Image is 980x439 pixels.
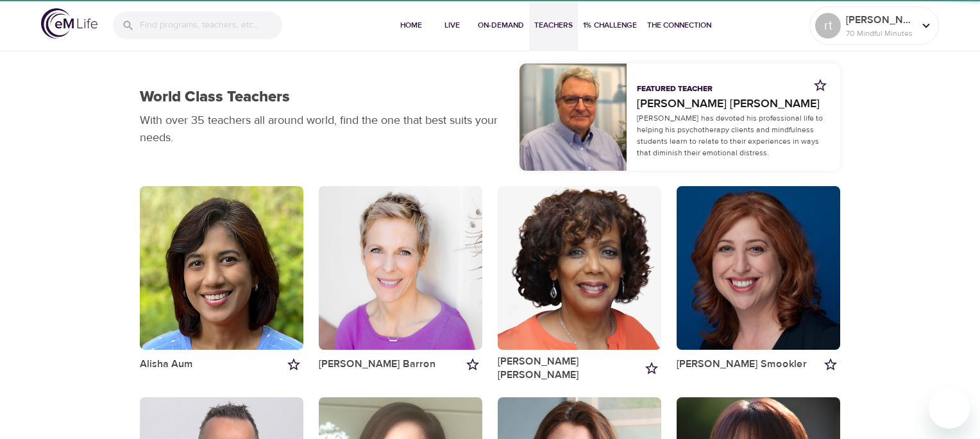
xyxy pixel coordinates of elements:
[396,19,427,32] span: Home
[140,112,504,146] p: With over 35 teachers all around world, find the one that best suits your needs.
[437,19,468,32] span: Live
[677,357,807,371] a: [PERSON_NAME] Smookler
[637,95,830,112] a: [PERSON_NAME] [PERSON_NAME]
[929,388,970,429] iframe: Button to launch messaging window
[319,357,435,371] a: [PERSON_NAME] Barron
[284,355,303,374] button: Add to my favorites
[140,357,193,371] a: Alisha Aum
[815,13,841,39] div: rt
[811,76,830,95] button: Add to my favorites
[637,112,830,159] p: [PERSON_NAME] has devoted his professional life to helping his psychotherapy clients and mindfuln...
[534,19,573,32] span: Teachers
[463,355,482,374] button: Add to my favorites
[498,355,642,383] a: [PERSON_NAME] [PERSON_NAME]
[846,28,914,39] p: 70 Mindful Minutes
[583,19,637,32] span: 1% Challenge
[846,12,914,28] p: [PERSON_NAME]
[140,88,290,107] h1: World Class Teachers
[478,19,524,32] span: On-Demand
[41,8,97,39] img: logo
[642,359,661,378] button: Add to my favorites
[140,12,282,39] input: Find programs, teachers, etc...
[647,19,711,32] span: The Connection
[821,355,840,374] button: Add to my favorites
[637,83,713,95] p: Featured Teacher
